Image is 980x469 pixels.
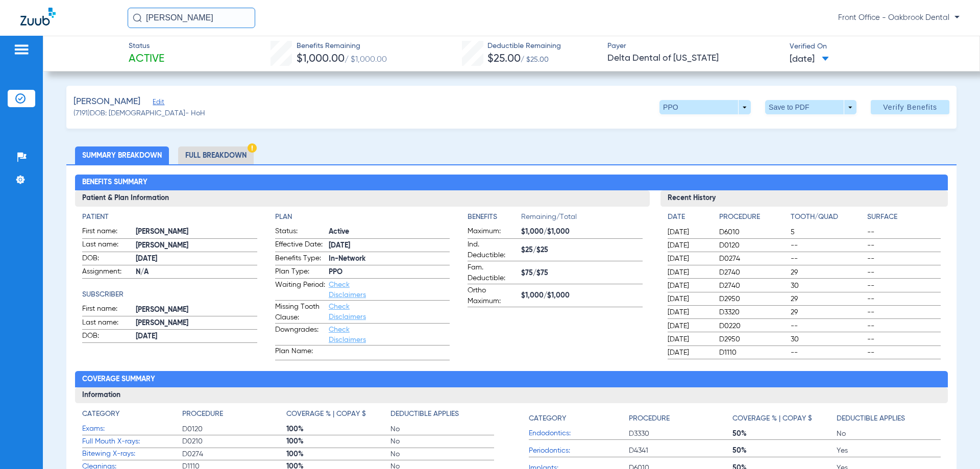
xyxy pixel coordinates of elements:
[390,424,495,434] span: No
[732,446,837,456] span: 50%
[136,267,257,278] span: N/A
[82,266,132,279] span: Assignment:
[929,420,980,469] iframe: Chat Widget
[867,321,940,331] span: --
[521,227,642,237] span: $1,000/$1,000
[719,227,787,237] span: D6010
[329,254,450,264] span: In-Network
[275,212,450,223] app-breakdown-title: Plan
[13,43,30,56] img: hamburger-icon
[75,175,947,191] h2: Benefits Summary
[791,321,864,331] span: --
[75,146,169,164] li: Summary Breakdown
[668,334,710,344] span: [DATE]
[286,409,366,419] h4: Coverage % | Copay $
[521,290,642,301] span: $1,000/$1,000
[73,95,140,108] span: [PERSON_NAME]
[668,212,710,223] h4: Date
[871,100,949,114] button: Verify Benefits
[468,226,518,238] span: Maximum:
[791,212,864,226] app-breakdown-title: Tooth/Quad
[20,8,56,26] img: Zuub Logo
[659,100,751,114] button: PPO
[248,143,257,153] img: Hazard
[867,348,940,358] span: --
[838,13,960,23] span: Front Office - Oakbrook Dental
[286,409,390,423] app-breakdown-title: Coverage % | Copay $
[629,429,733,439] span: D3330
[82,304,132,316] span: First name:
[719,294,787,304] span: D2950
[883,103,937,111] span: Verify Benefits
[136,240,257,251] span: [PERSON_NAME]
[791,281,864,291] span: 30
[521,268,642,279] span: $75/$75
[136,305,257,315] span: [PERSON_NAME]
[668,321,710,331] span: [DATE]
[275,346,325,360] span: Plan Name:
[129,52,164,66] span: Active
[668,281,710,291] span: [DATE]
[719,334,787,344] span: D2950
[719,212,787,226] app-breakdown-title: Procedure
[867,267,940,278] span: --
[732,409,837,428] app-breakdown-title: Coverage % | Copay $
[75,387,947,404] h3: Information
[82,212,257,223] h4: Patient
[82,409,182,423] app-breakdown-title: Category
[867,212,940,223] h4: Surface
[182,409,286,423] app-breakdown-title: Procedure
[529,428,629,439] span: Endodontics:
[468,212,521,226] app-breakdown-title: Benefits
[82,289,257,300] h4: Subscriber
[75,371,947,387] h2: Coverage Summary
[182,409,223,419] h4: Procedure
[82,226,132,238] span: First name:
[468,239,518,261] span: Ind. Deductible:
[867,294,940,304] span: --
[82,424,182,434] span: Exams:
[82,253,132,265] span: DOB:
[182,449,286,459] span: D0274
[329,240,450,251] span: [DATE]
[275,253,325,265] span: Benefits Type:
[660,190,948,207] h3: Recent History
[719,240,787,251] span: D0120
[867,227,940,237] span: --
[629,413,670,424] h4: Procedure
[867,240,940,251] span: --
[867,307,940,317] span: --
[275,226,325,238] span: Status:
[837,446,941,456] span: Yes
[275,325,325,345] span: Downgrades:
[629,409,733,428] app-breakdown-title: Procedure
[668,348,710,358] span: [DATE]
[275,266,325,279] span: Plan Type:
[468,262,518,284] span: Fam. Deductible:
[837,413,905,424] h4: Deductible Applies
[129,41,164,52] span: Status
[286,449,390,459] span: 100%
[790,41,963,52] span: Verified On
[791,267,864,278] span: 29
[668,294,710,304] span: [DATE]
[133,13,142,22] img: Search Icon
[607,52,781,65] span: Delta Dental of [US_STATE]
[286,436,390,447] span: 100%
[275,302,325,323] span: Missing Tooth Clause:
[719,281,787,291] span: D2740
[487,41,561,52] span: Deductible Remaining
[529,409,629,428] app-breakdown-title: Category
[668,227,710,237] span: [DATE]
[867,212,940,226] app-breakdown-title: Surface
[178,146,254,164] li: Full Breakdown
[136,254,257,264] span: [DATE]
[182,436,286,447] span: D0210
[136,318,257,329] span: [PERSON_NAME]
[329,281,366,299] a: Check Disclaimers
[719,348,787,358] span: D1110
[286,424,390,434] span: 100%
